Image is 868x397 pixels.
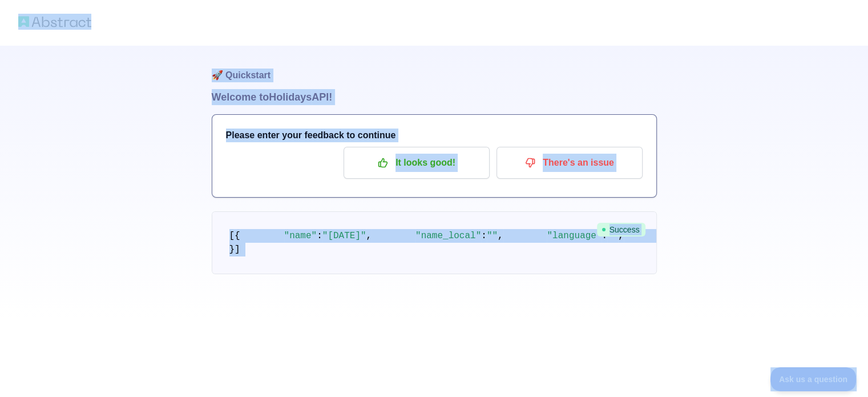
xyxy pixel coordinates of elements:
span: "language" [547,231,601,241]
h1: Welcome to Holidays API! [212,89,657,105]
span: "name_local" [415,231,481,241]
span: , [366,231,372,241]
span: [ [229,231,235,241]
span: : [317,231,322,241]
span: : [481,231,487,241]
p: There's an issue [505,153,634,173]
h3: Please enter your feedback to continue [226,129,643,142]
img: Abstract logo [18,14,91,30]
h1: 🚀 Quickstart [212,46,657,89]
span: "[DATE]" [322,231,366,241]
button: There's an issue [496,147,643,179]
iframe: Toggle Customer Support [770,367,857,391]
p: It looks good! [352,153,481,173]
span: Success [597,223,645,236]
span: , [498,231,503,241]
span: "" [487,231,498,241]
button: It looks good! [344,147,490,179]
span: "name" [284,231,317,241]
